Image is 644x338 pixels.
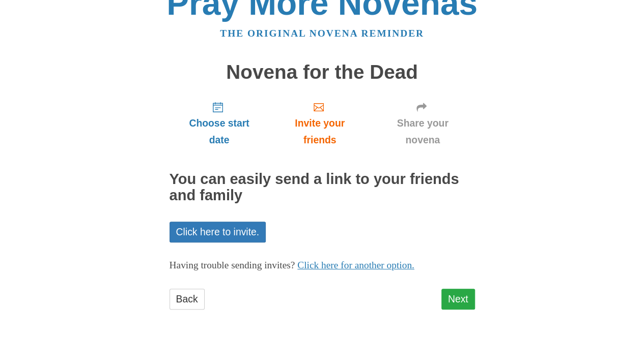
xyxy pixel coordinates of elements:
h2: You can easily send a link to your friends and family [170,171,475,204]
a: Back [170,289,205,310]
span: Choose start date [180,115,259,148]
span: Having trouble sending invites? [170,260,295,270]
h1: Novena for the Dead [170,62,475,83]
a: Invite your friends [269,93,370,153]
a: Choose start date [170,93,269,153]
a: Next [441,289,475,310]
span: Share your novena [381,115,465,148]
a: Share your novena [371,93,475,153]
a: The original novena reminder [220,28,424,39]
span: Invite your friends [279,115,360,148]
a: Click here for another option. [297,260,414,270]
a: Click here to invite. [170,222,266,242]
